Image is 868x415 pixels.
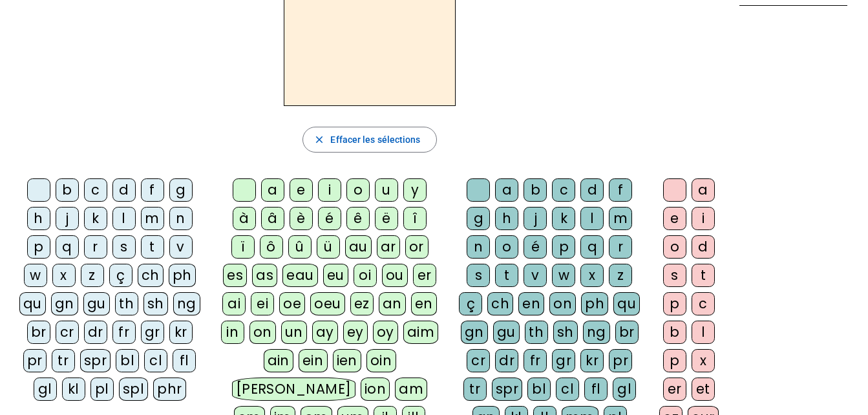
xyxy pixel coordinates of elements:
[138,264,164,287] div: ch
[310,292,345,315] div: oeu
[141,321,164,344] div: gr
[318,207,341,230] div: é
[524,207,547,230] div: j
[411,292,437,315] div: en
[302,127,436,153] button: Effacer les sélections
[80,349,111,372] div: spr
[377,235,400,259] div: ar
[169,264,196,287] div: ph
[345,235,372,259] div: au
[518,292,544,315] div: en
[51,292,78,315] div: gn
[524,235,547,259] div: é
[143,292,168,315] div: sh
[524,349,547,372] div: fr
[552,264,575,287] div: w
[493,321,520,344] div: gu
[580,178,604,202] div: d
[663,207,686,230] div: e
[52,264,76,287] div: x
[84,207,107,230] div: k
[112,235,136,259] div: s
[615,321,639,344] div: br
[318,178,341,202] div: i
[525,321,548,344] div: th
[403,178,427,202] div: y
[413,264,436,287] div: er
[524,264,547,287] div: v
[24,264,47,287] div: w
[119,378,149,401] div: spl
[282,264,318,287] div: eau
[692,207,715,230] div: i
[495,349,518,372] div: dr
[27,235,50,259] div: p
[23,349,47,372] div: pr
[556,378,579,401] div: cl
[583,321,610,344] div: ng
[405,235,429,259] div: or
[62,378,85,401] div: kl
[346,207,370,230] div: ê
[323,264,348,287] div: eu
[84,235,107,259] div: r
[580,207,604,230] div: l
[361,378,390,401] div: ion
[495,207,518,230] div: h
[581,292,608,315] div: ph
[492,378,523,401] div: spr
[116,349,139,372] div: bl
[692,349,715,372] div: x
[495,235,518,259] div: o
[549,292,576,315] div: on
[261,207,284,230] div: â
[299,349,328,372] div: ein
[584,378,608,401] div: fl
[580,264,604,287] div: x
[467,349,490,372] div: cr
[379,292,406,315] div: an
[313,134,325,145] mat-icon: close
[251,292,274,315] div: ei
[552,349,575,372] div: gr
[692,178,715,202] div: a
[403,207,427,230] div: î
[553,321,578,344] div: sh
[52,349,75,372] div: tr
[382,264,408,287] div: ou
[663,378,686,401] div: er
[609,207,632,230] div: m
[141,235,164,259] div: t
[613,292,640,315] div: qu
[290,207,313,230] div: è
[580,349,604,372] div: kr
[141,207,164,230] div: m
[663,321,686,344] div: b
[330,132,420,147] span: Effacer les sélections
[249,321,276,344] div: on
[223,264,247,287] div: es
[264,349,294,372] div: ain
[252,264,277,287] div: as
[373,321,398,344] div: oy
[84,321,107,344] div: dr
[112,178,136,202] div: d
[395,378,427,401] div: am
[317,235,340,259] div: ü
[467,207,490,230] div: g
[34,378,57,401] div: gl
[663,349,686,372] div: p
[343,321,368,344] div: ey
[403,321,439,344] div: aim
[19,292,46,315] div: qu
[692,264,715,287] div: t
[552,178,575,202] div: c
[692,292,715,315] div: c
[609,264,632,287] div: z
[281,321,307,344] div: un
[173,292,200,315] div: ng
[692,378,715,401] div: et
[233,207,256,230] div: à
[692,235,715,259] div: d
[463,378,487,401] div: tr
